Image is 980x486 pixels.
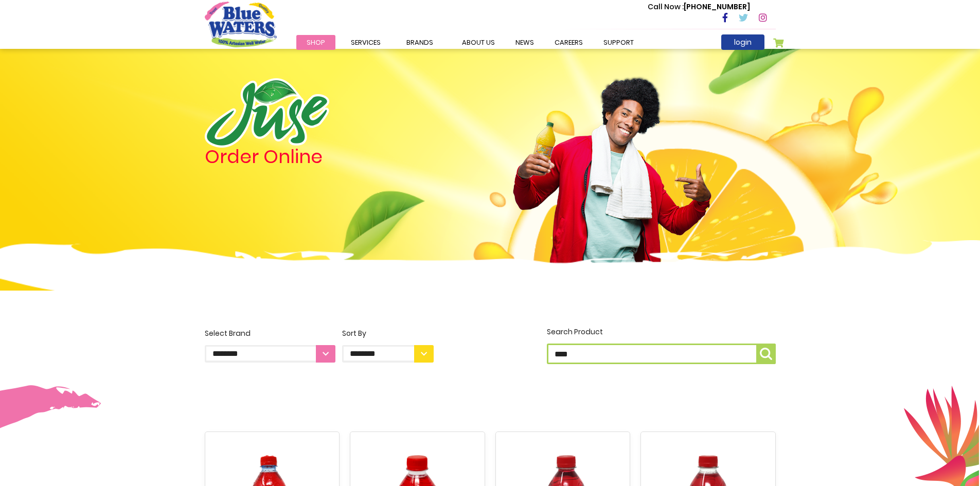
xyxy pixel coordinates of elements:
span: Services [351,38,381,47]
label: Select Brand [205,328,335,363]
input: Search Product [547,344,776,364]
a: about us [452,35,505,50]
h4: Order Online [205,148,434,166]
a: login [721,34,764,50]
label: Search Product [547,327,776,364]
span: Shop [307,38,325,47]
p: [PHONE_NUMBER] [648,2,750,12]
a: store logo [205,2,277,47]
img: logo [205,78,329,148]
img: search-icon.png [760,348,772,360]
img: man.png [512,59,712,279]
select: Select Brand [205,345,335,363]
div: Sort By [342,328,434,339]
button: Search Product [756,344,776,364]
a: careers [544,35,593,50]
span: Brands [406,38,433,47]
select: Sort By [342,345,434,363]
a: support [593,35,644,50]
span: Call Now : [648,2,684,12]
a: News [505,35,544,50]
